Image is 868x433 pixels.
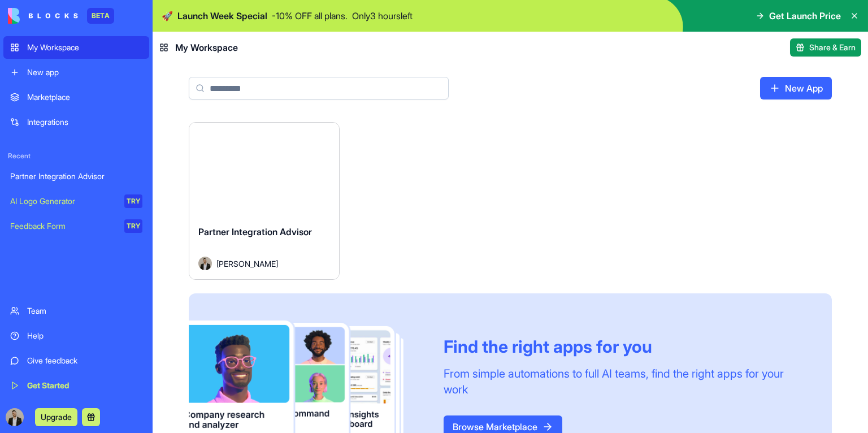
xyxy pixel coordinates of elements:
div: AI Logo Generator [10,196,116,207]
a: Get Started [3,374,149,397]
div: Partner Integration Advisor [10,171,142,182]
a: Upgrade [35,411,77,422]
div: Marketplace [27,92,142,103]
span: Partner Integration Advisor [198,226,312,237]
a: AI Logo GeneratorTRY [3,190,149,213]
img: Avatar [198,257,212,270]
span: Launch Week Special [177,9,267,23]
span: [PERSON_NAME] [216,258,278,270]
a: Team [3,300,149,322]
span: 🚀 [162,9,173,23]
span: Share & Earn [809,42,856,53]
div: TRY [124,219,142,233]
img: ACg8ocImoo0wiXogxXUkwUyx6BWGnovF705GQvuJz17R5oCnEnlmamg=s96-c [6,408,24,426]
a: New App [760,77,832,99]
div: Give feedback [27,355,142,366]
a: Integrations [3,111,149,133]
div: New app [27,67,142,78]
div: Find the right apps for you [444,336,805,357]
a: Partner Integration AdvisorAvatar[PERSON_NAME] [189,122,340,280]
span: Recent [3,151,149,161]
a: Feedback FormTRY [3,215,149,237]
a: Help [3,324,149,347]
p: Only 3 hours left [352,9,413,23]
div: From simple automations to full AI teams, find the right apps for your work [444,366,805,397]
span: Get Launch Price [769,9,841,23]
img: logo [8,8,78,24]
div: Help [27,330,142,341]
div: TRY [124,194,142,208]
a: BETA [8,8,114,24]
span: My Workspace [175,41,238,54]
div: Get Started [27,380,142,391]
div: Feedback Form [10,220,116,232]
div: BETA [87,8,114,24]
a: Partner Integration Advisor [3,165,149,188]
a: My Workspace [3,36,149,59]
a: New app [3,61,149,84]
div: My Workspace [27,42,142,53]
a: Give feedback [3,349,149,372]
div: Integrations [27,116,142,128]
p: - 10 % OFF all plans. [272,9,348,23]
a: Marketplace [3,86,149,109]
button: Share & Earn [790,38,861,57]
div: Team [27,305,142,317]
button: Upgrade [35,408,77,426]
